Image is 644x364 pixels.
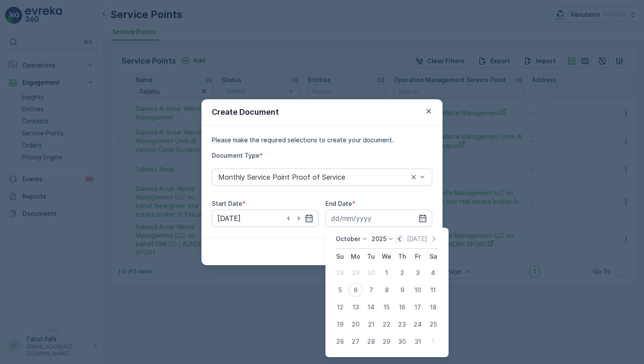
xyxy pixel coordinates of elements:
[411,318,424,331] div: 24
[426,335,440,349] div: 1
[379,249,394,264] th: Wednesday
[411,300,424,314] div: 17
[380,300,393,314] div: 15
[426,300,440,314] div: 18
[333,300,347,314] div: 12
[394,249,410,264] th: Thursday
[411,283,424,297] div: 10
[212,200,242,207] label: Start Date
[349,300,362,314] div: 13
[410,249,425,264] th: Friday
[395,266,409,280] div: 2
[425,249,441,264] th: Saturday
[363,249,379,264] th: Tuesday
[212,106,279,118] p: Create Document
[364,335,378,349] div: 28
[333,335,347,349] div: 26
[332,249,348,264] th: Sunday
[349,335,362,349] div: 27
[380,335,393,349] div: 29
[349,318,362,331] div: 20
[380,266,393,280] div: 1
[395,318,409,331] div: 23
[364,283,378,297] div: 7
[372,235,387,243] p: 2025
[380,283,393,297] div: 8
[336,235,360,243] p: October
[426,318,440,331] div: 25
[212,136,432,144] p: Please make the required selections to create your document.
[411,335,424,349] div: 31
[411,266,424,280] div: 3
[364,300,378,314] div: 14
[395,283,409,297] div: 9
[395,335,409,349] div: 30
[407,235,427,243] p: [DATE]
[364,318,378,331] div: 21
[212,152,260,159] label: Document Type
[348,249,363,264] th: Monday
[426,283,440,297] div: 11
[380,318,393,331] div: 22
[212,210,319,227] input: dd/mm/yyyy
[395,300,409,314] div: 16
[325,210,432,227] input: dd/mm/yyyy
[333,283,347,297] div: 5
[349,266,362,280] div: 29
[426,266,440,280] div: 4
[349,283,362,297] div: 6
[364,266,378,280] div: 30
[333,318,347,331] div: 19
[325,200,352,207] label: End Date
[333,266,347,280] div: 28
